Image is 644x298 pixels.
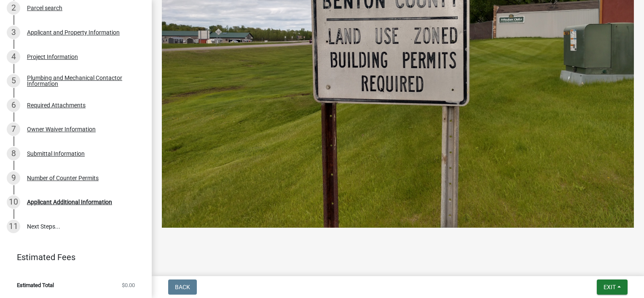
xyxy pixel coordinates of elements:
div: Plumbing and Mechanical Contactor Information [27,75,138,87]
div: 10 [7,195,20,209]
div: 2 [7,1,20,15]
div: 8 [7,147,20,160]
div: 3 [7,26,20,39]
div: 6 [7,98,20,112]
div: 11 [7,220,20,233]
div: Owner Waiver Information [27,126,96,132]
button: Exit [597,279,628,295]
div: Project Information [27,54,78,60]
div: 4 [7,50,20,64]
div: Parcel search [27,5,62,11]
div: 9 [7,171,20,185]
span: Back [175,284,190,290]
div: Submittal Information [27,151,85,157]
div: Required Attachments [27,102,86,108]
span: Exit [604,284,616,290]
div: Number of Counter Permits [27,175,99,181]
span: Estimated Total [17,282,54,288]
div: Applicant Additional Information [27,199,112,205]
button: Back [168,279,197,295]
span: $0.00 [122,282,135,288]
a: Estimated Fees [7,249,138,266]
div: 5 [7,74,20,88]
div: Applicant and Property Information [27,29,120,35]
div: 7 [7,122,20,136]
